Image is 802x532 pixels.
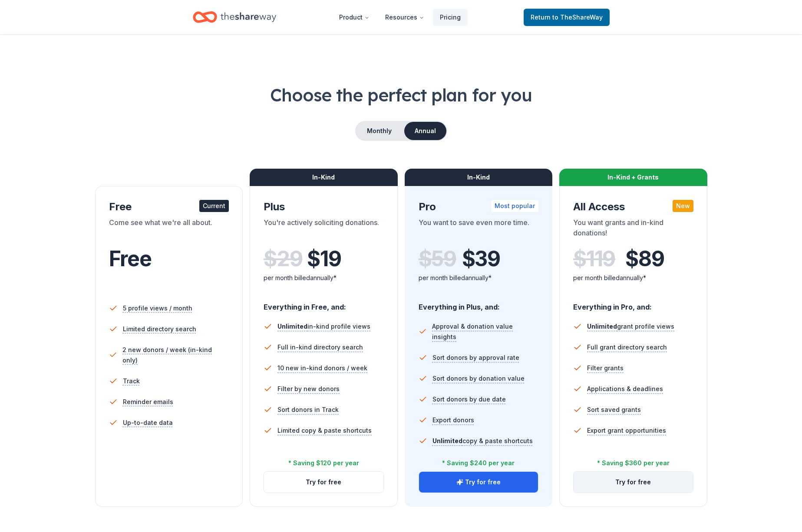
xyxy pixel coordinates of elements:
[673,200,693,212] div: New
[123,418,173,428] span: Up-to-date data
[123,376,140,386] span: Track
[405,169,553,186] div: In-Kind
[625,247,664,271] span: $ 89
[432,394,506,405] span: Sort donors by due date
[419,273,539,283] div: per month billed annually*
[587,425,666,436] span: Export grant opportunities
[264,273,384,283] div: per month billed annually*
[574,472,693,493] button: Try for free
[404,122,446,140] button: Annual
[587,323,617,330] span: Unlimited
[277,342,363,352] span: Full in-kind directory search
[109,217,229,242] div: Come see what we're all about.
[35,83,767,107] h1: Choose the perfect plan for you
[573,273,693,283] div: per month billed annually*
[552,13,603,21] span: to TheShareWay
[573,294,693,313] div: Everything in Pro, and:
[559,169,707,186] div: In-Kind + Grants
[123,324,196,334] span: Limited directory search
[264,294,384,313] div: Everything in Free, and:
[419,472,538,493] button: Try for free
[264,472,383,493] button: Try for free
[122,345,229,366] span: 2 new donors / week (in-kind only)
[432,373,525,384] span: Sort donors by donation value
[531,12,603,23] span: Return
[277,384,340,394] span: Filter by new donors
[432,321,538,342] span: Approval & donation value insights
[332,9,376,26] button: Product
[419,294,539,313] div: Everything in Plus, and:
[597,458,670,468] div: * Saving $360 per year
[491,200,538,212] div: Most popular
[432,437,533,444] span: copy & paste shortcuts
[123,303,192,313] span: 5 profile views / month
[332,7,468,27] nav: Main
[587,384,663,394] span: Applications & deadlines
[432,437,462,444] span: Unlimited
[199,200,229,212] div: Current
[356,122,403,140] button: Monthly
[432,415,474,425] span: Export donors
[193,7,276,27] a: Home
[264,200,384,214] div: Plus
[123,397,173,407] span: Reminder emails
[442,458,515,468] div: * Saving $240 per year
[419,200,539,214] div: Pro
[419,217,539,242] div: You want to save even more time.
[264,217,384,242] div: You're actively soliciting donations.
[378,9,431,26] button: Resources
[307,247,341,271] span: $ 19
[587,342,667,352] span: Full grant directory search
[277,425,372,436] span: Limited copy & paste shortcuts
[433,9,468,26] a: Pricing
[573,200,693,214] div: All Access
[109,246,152,271] span: Free
[587,323,674,330] span: grant profile views
[277,363,367,373] span: 10 new in-kind donors / week
[250,169,398,186] div: In-Kind
[432,352,519,363] span: Sort donors by approval rate
[587,363,624,373] span: Filter grants
[277,405,339,415] span: Sort donors in Track
[288,458,359,468] div: * Saving $120 per year
[587,405,641,415] span: Sort saved grants
[573,217,693,242] div: You want grants and in-kind donations!
[277,323,370,330] span: in-kind profile views
[462,247,500,271] span: $ 39
[109,200,229,214] div: Free
[524,9,610,26] a: Returnto TheShareWay
[277,323,307,330] span: Unlimited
